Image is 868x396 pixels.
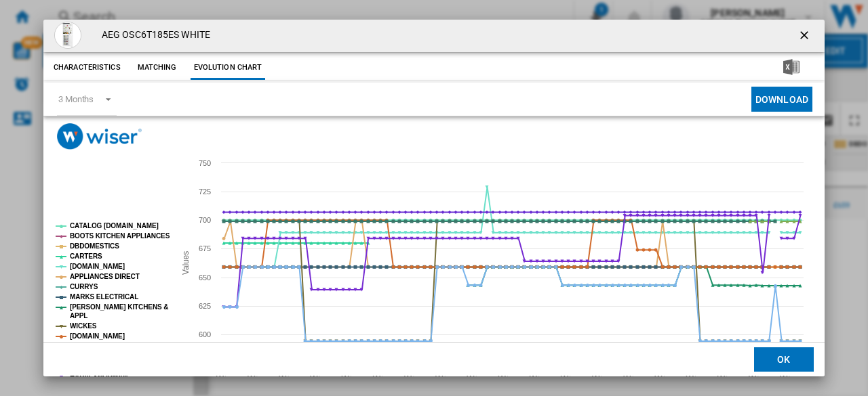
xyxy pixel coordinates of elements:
[127,56,187,80] button: Matching
[797,28,814,45] ng-md-icon: getI18NText('BUTTONS.CLOSE_DIALOG')
[58,94,94,104] div: 3 Months
[751,87,812,112] button: Download
[762,56,821,80] button: Download in Excel
[199,188,211,196] tspan: 725
[43,20,825,376] md-dialog: Product popup
[754,347,814,372] button: OK
[70,293,138,301] tspan: MARKS ELECTRICAL
[199,159,211,167] tspan: 750
[199,216,211,224] tspan: 700
[57,123,142,150] img: logo_wiser_300x94.png
[70,242,119,250] tspan: DBDOMESTICS
[783,59,800,75] img: excel-24x24.png
[50,56,124,80] button: Characteristics
[181,251,191,275] tspan: Values
[199,330,211,338] tspan: 600
[70,312,87,320] tspan: APPL
[70,263,125,270] tspan: [DOMAIN_NAME]
[70,222,159,229] tspan: CATALOG [DOMAIN_NAME]
[199,302,211,310] tspan: 625
[70,252,102,260] tspan: CARTERS
[199,244,211,252] tspan: 675
[199,273,211,282] tspan: 650
[95,28,210,42] h4: AEG OSC6T185ES WHITE
[70,303,168,311] tspan: [PERSON_NAME] KITCHENS &
[70,283,98,290] tspan: CURRYS
[70,273,140,280] tspan: APPLIANCES DIRECT
[792,22,819,49] button: getI18NText('BUTTONS.CLOSE_DIALOG')
[191,56,266,80] button: Evolution chart
[70,322,97,330] tspan: WICKES
[70,232,170,240] tspan: BOOTS KITCHEN APPLIANCES
[70,332,125,340] tspan: [DOMAIN_NAME]
[54,22,81,49] img: GPID_1100687683_00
